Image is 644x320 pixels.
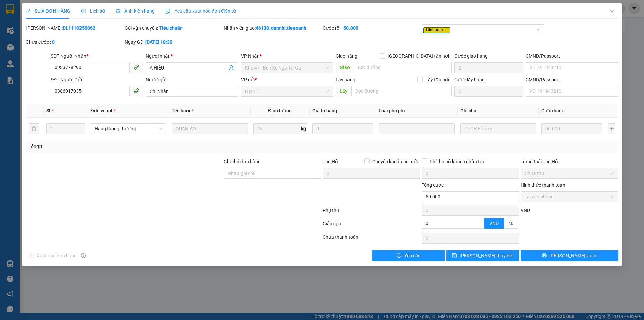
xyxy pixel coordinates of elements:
span: Định lượng [268,108,292,113]
button: plus [608,123,615,134]
th: Ghi chú [458,104,539,118]
b: Tiêu chuẩn [159,25,183,31]
span: Tại văn phòng [525,192,614,202]
span: save [452,253,457,258]
span: Đơn vị tính [91,108,116,113]
span: Lịch sử [81,8,105,14]
div: Cước rồi : [323,24,420,32]
div: SĐT Người Gửi [51,76,143,83]
span: Kho 47 - Bến Xe Ngã Tư Ga [245,63,329,73]
th: Loại phụ phí [376,104,457,118]
span: kg [300,123,307,134]
div: Phụ thu [322,207,421,218]
span: exclamation-circle [397,253,401,258]
input: 0 [312,123,373,134]
label: Cước giao hàng [454,53,488,59]
input: Dọc đường [351,86,452,96]
b: 46138_dannhi.tienoanh [256,25,306,31]
span: SỬA ĐƠN HÀNG [26,8,70,14]
span: clock-circle [81,9,86,13]
span: Yêu cầu [404,252,421,259]
span: Giao [336,62,354,73]
span: VP Nhận [241,53,260,59]
div: SĐT Người Nhận [51,52,143,60]
input: Cước lấy hàng [454,86,523,97]
div: Giảm giá [322,220,421,232]
span: picture [116,9,120,13]
div: Tổng: 1 [29,143,249,150]
b: DL1110250062 [63,25,95,31]
span: TH1110250042 - [37,33,86,50]
span: Lấy [336,86,351,96]
b: 50.000 [343,25,358,31]
span: [PERSON_NAME] thay đổi [460,252,513,259]
span: VND [489,221,499,226]
button: Close [603,3,622,22]
input: Dọc đường [354,62,452,73]
span: Lấy tận nơi [423,76,452,83]
span: Tổng cước [422,182,444,188]
span: phone [133,64,139,70]
span: Đạt Lí [245,86,329,96]
input: Cước giao hàng [454,62,523,73]
button: delete [29,123,39,134]
span: [PERSON_NAME] - 0839773456 [37,19,84,31]
span: SL [46,108,52,113]
label: Ghi chú đơn hàng [224,159,261,164]
span: Giao hàng [336,53,357,59]
span: Chuyển khoản ng. gửi [370,158,420,165]
div: Chưa cước : [26,38,123,46]
input: Ghi Chú [460,123,536,134]
div: Nhân viên giao: [224,24,321,32]
button: printer[PERSON_NAME] và In [521,250,618,261]
span: [GEOGRAPHIC_DATA] tận nơi [385,52,452,60]
span: Phí thu hộ khách nhận trả [427,158,487,165]
span: Lấy hàng [336,77,355,82]
span: Hình Ảnh [423,27,450,33]
span: [PERSON_NAME] và In [549,252,596,259]
span: [PERSON_NAME] [37,11,88,18]
span: Gửi: [37,4,88,18]
span: Cước hàng [541,108,565,113]
b: 0 [52,39,55,45]
span: Xuất hóa đơn hàng [34,252,79,259]
input: Ghi chú đơn hàng [224,168,321,179]
button: exclamation-circleYêu cầu [372,250,445,261]
span: VND [521,208,530,213]
div: Người gửi [146,76,238,83]
span: Tên hàng [172,108,194,113]
label: Cước lấy hàng [454,77,485,82]
div: Người nhận [146,52,238,60]
div: CMND/Passport [526,76,618,83]
div: Gói vận chuyển: [125,24,222,32]
span: phone [133,88,139,93]
span: Yêu cầu xuất hóa đơn điện tử [165,8,236,14]
span: edit [26,9,31,13]
span: Thu Hộ [323,159,338,164]
span: phanoanh.tienoanh - In: [37,39,86,50]
input: VD: Bàn, Ghế [172,123,248,134]
span: close [609,10,615,15]
div: Ngày GD: [125,38,222,46]
span: Ảnh kiện hàng [116,8,155,14]
label: Hình thức thanh toán [521,182,565,188]
span: close [444,28,447,32]
span: info-circle [81,253,86,258]
span: user-add [229,65,234,71]
b: [DATE] 18:30 [145,39,172,45]
span: printer [542,253,547,258]
button: save[PERSON_NAME] thay đổi [446,250,519,261]
img: icon [165,9,171,14]
input: 0 [541,123,602,134]
div: CMND/Passport [526,52,618,60]
div: [PERSON_NAME]: [26,24,123,32]
div: Trạng thái Thu Hộ [521,158,618,165]
span: Hàng thông thường [95,124,162,134]
div: VP gửi [241,76,333,83]
div: Chưa thanh toán [322,233,421,245]
span: Chưa thu [525,168,614,178]
span: 17:39:43 [DATE] [43,45,82,50]
span: % [509,221,513,226]
span: Giá trị hàng [312,108,337,113]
